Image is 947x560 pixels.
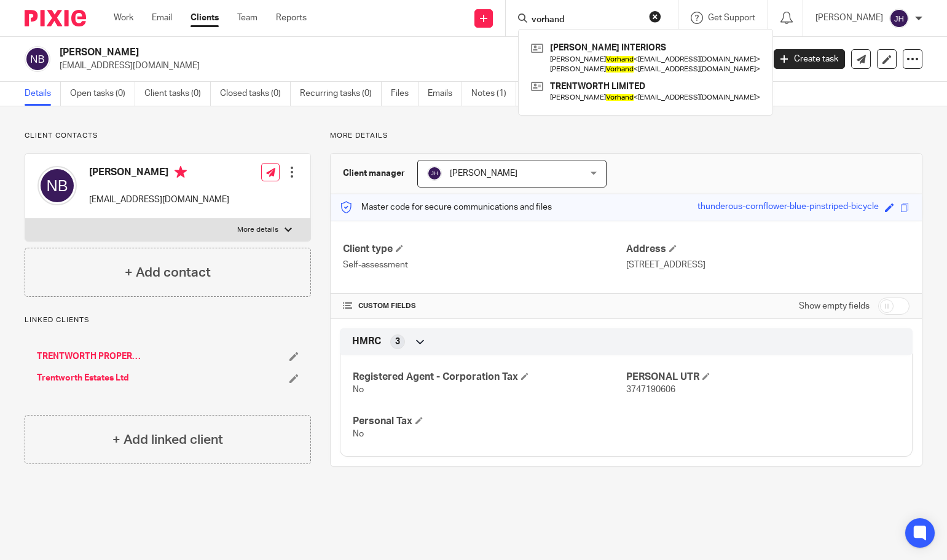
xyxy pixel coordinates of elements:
[37,350,141,363] a: TRENTWORTH PROPERTY LTD
[175,166,187,178] i: Primary
[25,315,311,325] p: Linked clients
[391,82,418,106] a: Files
[815,12,883,24] p: [PERSON_NAME]
[330,131,922,141] p: More details
[353,371,626,384] h4: Registered Agent - Corporation Tax
[191,12,219,24] a: Clients
[237,225,278,235] p: More details
[125,263,211,282] h4: + Add contact
[428,82,462,106] a: Emails
[626,385,675,394] span: 3747190606
[276,12,307,24] a: Reports
[237,12,257,24] a: Team
[25,131,311,141] p: Client contacts
[343,243,626,256] h4: Client type
[144,82,211,106] a: Client tasks (0)
[626,371,900,384] h4: PERSONAL UTR
[626,259,910,271] p: [STREET_ADDRESS]
[799,300,870,312] label: Show empty fields
[37,372,129,384] a: Trentworth Estates Ltd
[340,201,552,213] p: Master code for secure communications and files
[25,46,50,72] img: svg%3E
[649,10,661,23] button: Clear
[25,82,61,106] a: Details
[450,169,517,178] span: [PERSON_NAME]
[427,166,442,181] img: svg%3E
[60,46,616,59] h2: [PERSON_NAME]
[471,82,516,106] a: Notes (1)
[220,82,291,106] a: Closed tasks (0)
[300,82,382,106] a: Recurring tasks (0)
[89,166,229,181] h4: [PERSON_NAME]
[343,167,405,179] h3: Client manager
[353,415,626,428] h4: Personal Tax
[352,335,381,348] span: HMRC
[37,166,77,205] img: svg%3E
[152,12,172,24] a: Email
[395,336,400,348] span: 3
[25,10,86,26] img: Pixie
[343,259,626,271] p: Self-assessment
[626,243,910,256] h4: Address
[60,60,755,72] p: [EMAIL_ADDRESS][DOMAIN_NAME]
[70,82,135,106] a: Open tasks (0)
[114,12,133,24] a: Work
[353,430,364,438] span: No
[353,385,364,394] span: No
[343,301,626,311] h4: CUSTOM FIELDS
[697,200,879,215] div: thunderous-cornflower-blue-pinstriped-bicycle
[530,15,641,26] input: Search
[89,194,229,206] p: [EMAIL_ADDRESS][DOMAIN_NAME]
[708,14,755,22] span: Get Support
[889,9,909,28] img: svg%3E
[112,430,223,449] h4: + Add linked client
[774,49,845,69] a: Create task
